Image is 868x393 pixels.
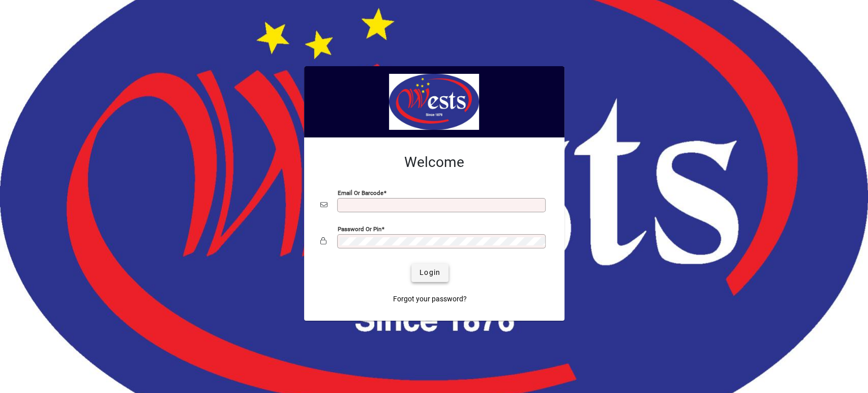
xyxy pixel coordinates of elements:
[389,290,471,308] a: Forgot your password?
[320,154,548,171] h2: Welcome
[338,189,383,196] mat-label: Email or Barcode
[411,264,448,282] button: Login
[393,294,467,304] span: Forgot your password?
[420,267,440,278] span: Login
[338,225,381,232] mat-label: Password or Pin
